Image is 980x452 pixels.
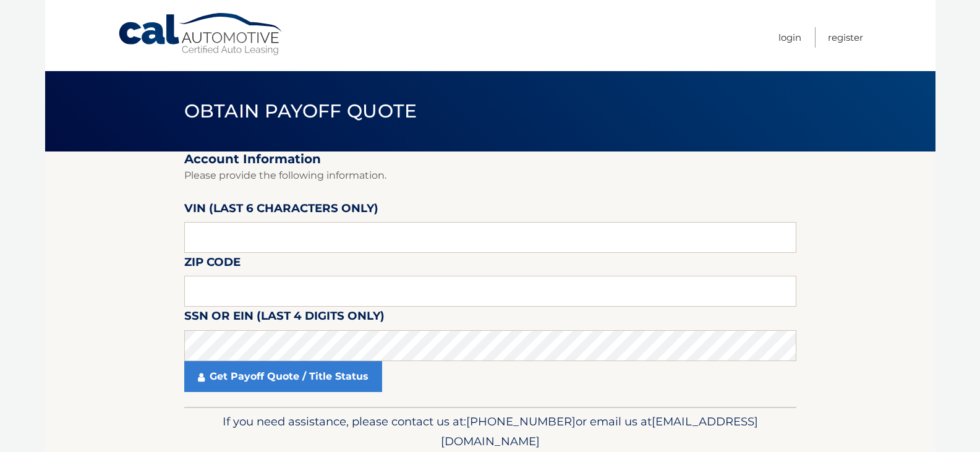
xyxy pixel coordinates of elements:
p: Please provide the following information. [184,167,796,184]
a: Login [778,27,801,48]
label: Zip Code [184,253,241,276]
span: [PHONE_NUMBER] [466,414,576,429]
a: Cal Automotive [117,12,284,56]
h2: Account Information [184,151,796,167]
span: Obtain Payoff Quote [184,100,417,122]
label: SSN or EIN (last 4 digits only) [184,307,385,330]
p: If you need assistance, please contact us at: or email us at [192,412,788,451]
a: Get Payoff Quote / Title Status [184,361,382,392]
label: VIN (last 6 characters only) [184,199,378,222]
a: Register [828,27,863,48]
